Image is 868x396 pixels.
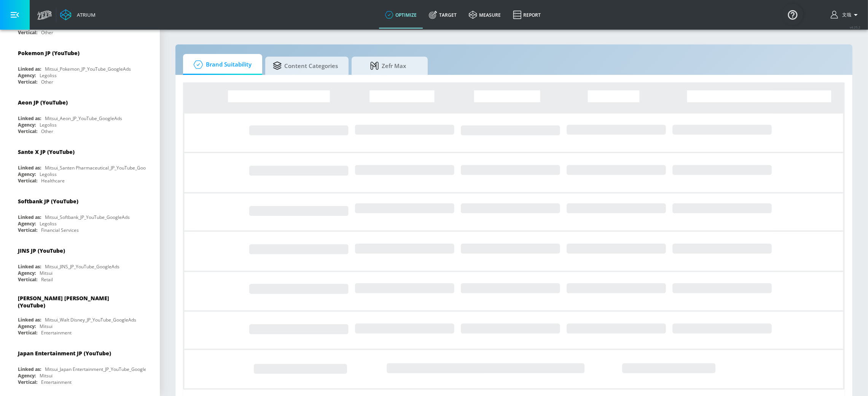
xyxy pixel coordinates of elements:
[850,25,860,29] span: v 4.25.2
[40,171,57,177] div: Legoliss
[18,198,78,205] div: Softbank JP (YouTube)
[40,72,57,79] div: Legoliss
[41,227,79,233] div: Financial Services
[41,128,53,135] div: Other
[18,177,37,184] div: Vertical:
[45,165,160,171] div: Mitsui_Santen Pharmaceutical_JP_YouTube_GoogleAds
[18,317,41,323] div: Linked as:
[273,57,338,75] span: Content Categories
[41,379,72,385] div: Entertainment
[18,366,41,372] div: Linked as:
[12,241,148,285] div: JINS JP (YouTube)Linked as:Mitsui_JINS_JP_YouTube_GoogleAdsAgency:MitsuiVertical:Retail
[18,247,65,254] div: JINS JP (YouTube)
[45,115,122,122] div: Mitsui_Aeon_JP_YouTube_GoogleAds
[18,128,37,135] div: Vertical:
[839,12,851,18] span: login as: fumiya.nakamura@mbk-digital.co.jp
[18,220,36,227] div: Agency:
[12,44,148,87] div: Pokemon JP (YouTube)Linked as:Mitsui_Pokemon_JP_YouTube_GoogleAdsAgency:LegolissVertical:Other
[18,276,37,283] div: Vertical:
[41,276,53,283] div: Retail
[45,214,130,220] div: Mitsui_Softbank_JP_YouTube_GoogleAds
[831,10,860,19] button: 文哉
[41,29,53,36] div: Other
[12,143,148,186] div: Sante X JP (YouTube)Linked as:Mitsui_Santen Pharmaceutical_JP_YouTube_GoogleAdsAgency:LegolissVer...
[18,171,36,177] div: Agency:
[45,263,119,270] div: Mitsui_JINS_JP_YouTube_GoogleAds
[18,329,37,336] div: Vertical:
[12,192,148,235] div: Softbank JP (YouTube)Linked as:Mitsui_Softbank_JP_YouTube_GoogleAdsAgency:LegolissVertical:Financ...
[74,11,96,18] div: Atrium
[18,29,37,36] div: Vertical:
[12,93,148,136] div: Aeon JP (YouTube)Linked as:Mitsui_Aeon_JP_YouTube_GoogleAdsAgency:LegolissVertical:Other
[18,227,37,233] div: Vertical:
[18,99,68,106] div: Aeon JP (YouTube)
[40,220,57,227] div: Legoliss
[12,291,148,338] div: [PERSON_NAME] [PERSON_NAME] (YouTube)Linked as:Mitsui_Walt Disney_JP_YouTube_GoogleAdsAgency:Mits...
[423,1,463,29] a: Target
[18,263,41,270] div: Linked as:
[12,344,148,387] div: Japan Entertainment JP (YouTube)Linked as:Mitsui_Japan Entertainment_JP_YouTube_GoogleAdsAgency:M...
[40,122,57,128] div: Legoliss
[782,4,803,25] button: Open Resource Center
[18,115,41,122] div: Linked as:
[463,1,507,29] a: measure
[45,366,154,372] div: Mitsui_Japan Entertainment_JP_YouTube_GoogleAds
[18,122,36,128] div: Agency:
[18,49,80,57] div: Pokemon JP (YouTube)
[18,323,36,329] div: Agency:
[18,165,41,171] div: Linked as:
[359,57,417,75] span: Zefr Max
[40,372,53,379] div: Mitsui
[18,79,37,85] div: Vertical:
[45,317,136,323] div: Mitsui_Walt Disney_JP_YouTube_GoogleAds
[18,372,36,379] div: Agency:
[40,323,53,329] div: Mitsui
[18,72,36,79] div: Agency:
[18,295,135,309] div: [PERSON_NAME] [PERSON_NAME] (YouTube)
[18,379,37,385] div: Vertical:
[41,329,72,336] div: Entertainment
[41,177,65,184] div: Healthcare
[40,270,53,276] div: Mitsui
[507,1,547,29] a: Report
[18,148,75,155] div: Sante X JP (YouTube)
[18,66,41,72] div: Linked as:
[60,9,96,21] a: Atrium
[191,55,252,74] span: Brand Suitability
[379,1,423,29] a: optimize
[18,214,41,220] div: Linked as:
[41,79,53,85] div: Other
[18,270,36,276] div: Agency:
[18,350,111,357] div: Japan Entertainment JP (YouTube)
[45,66,131,72] div: Mitsui_Pokemon_JP_YouTube_GoogleAds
